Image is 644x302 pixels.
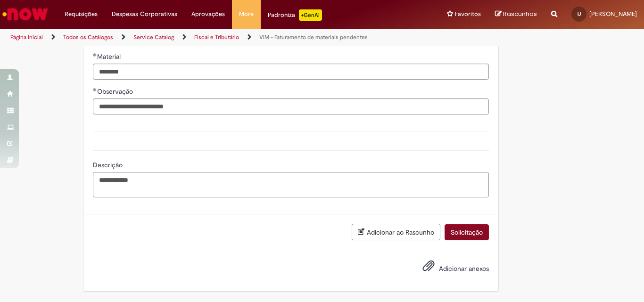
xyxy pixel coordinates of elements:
button: Adicionar ao Rascunho [352,224,440,240]
a: Todos os Catálogos [63,33,113,41]
span: Material [97,52,123,61]
a: Rascunhos [495,10,537,19]
span: Favoritos [455,9,481,19]
button: Solicitação [445,224,489,240]
input: Observação [93,98,489,114]
span: Obrigatório Preenchido [93,88,97,91]
span: Requisições [65,9,98,19]
textarea: Descrição [93,172,489,197]
a: Página inicial [10,33,43,41]
span: Descrição [93,161,124,169]
a: Fiscal e Tributário [194,33,239,41]
span: IJ [578,11,581,17]
span: Adicionar anexos [439,265,489,273]
ul: Trilhas de página [7,29,422,46]
span: Aprovações [191,9,225,19]
span: Observação [97,87,135,96]
span: [PERSON_NAME] [589,10,637,18]
a: VIM - Faturamento de materiais pendentes [259,33,368,41]
a: Service Catalog [133,33,174,41]
button: Adicionar anexos [420,257,437,279]
img: ServiceNow [1,5,50,24]
span: Rascunhos [503,9,537,18]
p: +GenAi [299,9,322,21]
span: Despesas Corporativas [112,9,177,19]
input: Material [93,64,489,80]
span: Obrigatório Preenchido [93,53,97,57]
span: More [239,9,254,19]
div: Padroniza [268,9,322,21]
